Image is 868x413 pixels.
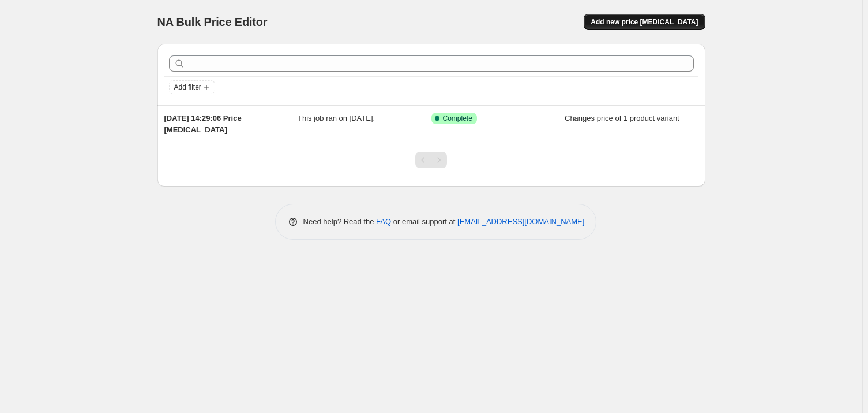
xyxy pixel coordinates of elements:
[298,114,375,122] span: This job ran on [DATE].
[415,152,447,168] nav: Pagination
[591,17,698,27] span: Add new price [MEDICAL_DATA]
[169,80,215,94] button: Add filter
[376,217,391,226] a: FAQ
[565,114,679,122] span: Changes price of 1 product variant
[443,114,472,123] span: Complete
[457,217,584,226] a: [EMAIL_ADDRESS][DOMAIN_NAME]
[584,14,705,30] button: Add new price [MEDICAL_DATA]
[174,83,201,92] span: Add filter
[391,217,457,226] span: or email support at
[157,16,268,28] span: NA Bulk Price Editor
[164,114,242,134] span: [DATE] 14:29:06 Price [MEDICAL_DATA]
[303,217,377,226] span: Need help? Read the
